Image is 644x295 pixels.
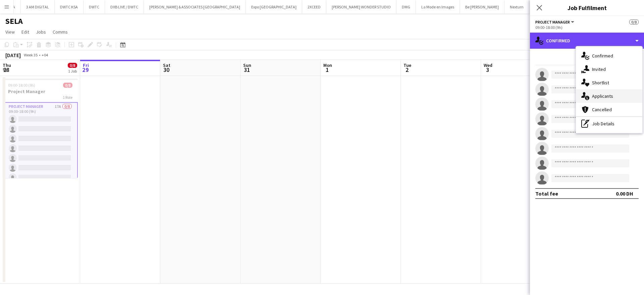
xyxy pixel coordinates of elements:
span: 29 [82,66,89,74]
button: 2XCEED [302,0,326,13]
span: Week 35 [22,52,39,57]
h1: SELA [5,16,23,26]
div: Applicants [576,89,642,103]
button: [PERSON_NAME] & ASSOCIATES [GEOGRAPHIC_DATA] [144,0,246,13]
app-card-role: Project Manager17A0/809:00-18:00 (9h) [3,102,78,195]
span: Mon [323,62,332,68]
h3: Job Fulfilment [530,3,644,12]
button: DWTC KSA [55,0,84,13]
span: Sat [163,62,170,68]
span: 09:00-18:00 (9h) [8,83,35,88]
div: [DATE] [5,52,21,58]
div: 0.00 DH [616,190,633,197]
span: Thu [3,62,11,68]
span: 0/8 [63,83,72,88]
span: Edit [21,29,29,35]
span: 31 [242,66,251,74]
span: Tue [404,62,411,68]
h3: Project Manager [3,88,78,94]
span: 3 [483,66,492,74]
div: Shortlist [576,76,642,89]
span: 0/8 [68,63,77,68]
div: Confirmed [576,49,642,62]
button: Project Manager [535,19,575,25]
span: 1 [322,66,332,74]
div: Confirmed [530,33,644,49]
div: 1 Job [68,69,77,74]
span: Sun [243,62,251,68]
div: +04 [42,52,48,57]
button: La Mode en Images [416,0,460,13]
span: View [5,29,15,35]
span: 2 [402,66,411,74]
button: Nexturn [504,0,529,13]
button: 3 AM DIGITAL [21,0,55,13]
div: 09:00-18:00 (9h) [535,25,639,30]
button: Expo [GEOGRAPHIC_DATA] [246,0,302,13]
button: DXB LIVE / DWTC [105,0,144,13]
app-job-card: 09:00-18:00 (9h)0/8Project Manager1 RoleProject Manager17A0/809:00-18:00 (9h) [3,79,78,178]
a: View [3,28,17,36]
span: 0/8 [629,19,639,25]
div: Cancelled [576,103,642,116]
button: Be [PERSON_NAME] [460,0,504,13]
button: [PERSON_NAME] WONDER STUDIO [326,0,396,13]
span: 28 [2,66,11,74]
span: Fri [83,62,89,68]
div: Job Details [576,117,642,130]
span: Jobs [36,29,46,35]
div: Total fee [535,190,558,197]
button: DWTC [84,0,105,13]
span: 30 [162,66,170,74]
a: Comms [50,28,70,36]
span: Wed [484,62,492,68]
button: ALSERKAL ADVISORY [529,0,575,13]
span: Project Manager [535,19,570,25]
div: Invited [576,62,642,76]
span: Comms [53,29,68,35]
span: 1 Role [63,95,72,100]
a: Edit [19,28,32,36]
button: DMG [396,0,416,13]
a: Jobs [33,28,49,36]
